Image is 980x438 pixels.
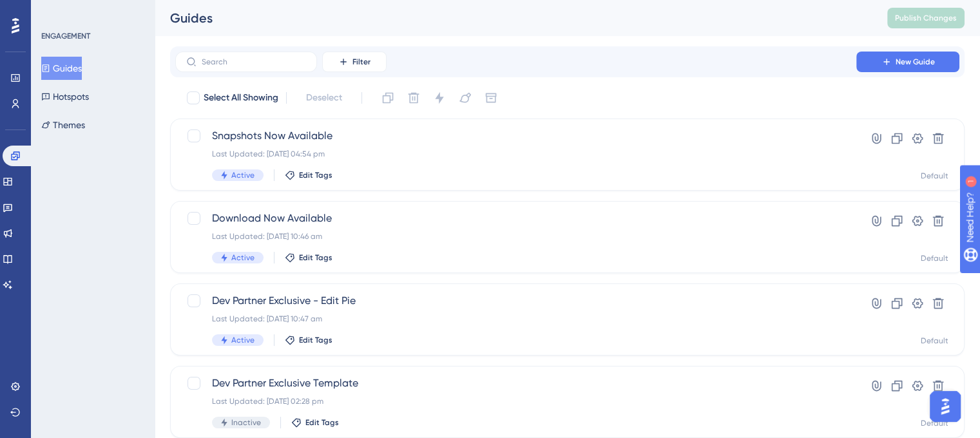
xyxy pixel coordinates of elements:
[291,417,339,428] button: Edit Tags
[212,314,820,324] div: Last Updated: [DATE] 10:47 am
[212,211,820,226] span: Download Now Available
[212,396,820,406] div: Last Updated: [DATE] 02:28 pm
[921,336,948,346] div: Default
[896,57,935,67] span: New Guide
[299,335,332,345] span: Edit Tags
[231,170,255,180] span: Active
[90,6,93,17] div: 1
[299,170,332,180] span: Edit Tags
[204,90,278,106] span: Select All Showing
[299,252,332,263] span: Edit Tags
[352,57,370,67] span: Filter
[212,149,820,159] div: Last Updated: [DATE] 04:54 pm
[926,387,965,426] iframe: UserGuiding AI Assistant Launcher
[921,253,948,263] div: Default
[202,57,306,66] input: Search
[306,90,342,106] span: Deselect
[231,417,261,428] span: Inactive
[212,376,820,391] span: Dev Partner Exclusive Template
[921,171,948,181] div: Default
[231,335,255,345] span: Active
[285,335,332,345] button: Edit Tags
[294,86,354,110] button: Deselect
[212,231,820,242] div: Last Updated: [DATE] 10:46 am
[921,418,948,428] div: Default
[41,31,90,41] div: ENGAGEMENT
[41,57,82,80] button: Guides
[887,8,965,28] button: Publish Changes
[856,52,959,72] button: New Guide
[212,128,820,144] span: Snapshots Now Available
[41,113,85,137] button: Themes
[895,13,957,23] span: Publish Changes
[305,417,339,428] span: Edit Tags
[41,85,89,108] button: Hotspots
[322,52,387,72] button: Filter
[285,170,332,180] button: Edit Tags
[170,9,855,27] div: Guides
[231,252,255,263] span: Active
[212,293,820,309] span: Dev Partner Exclusive - Edit Pie
[285,252,332,263] button: Edit Tags
[30,3,81,19] span: Need Help?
